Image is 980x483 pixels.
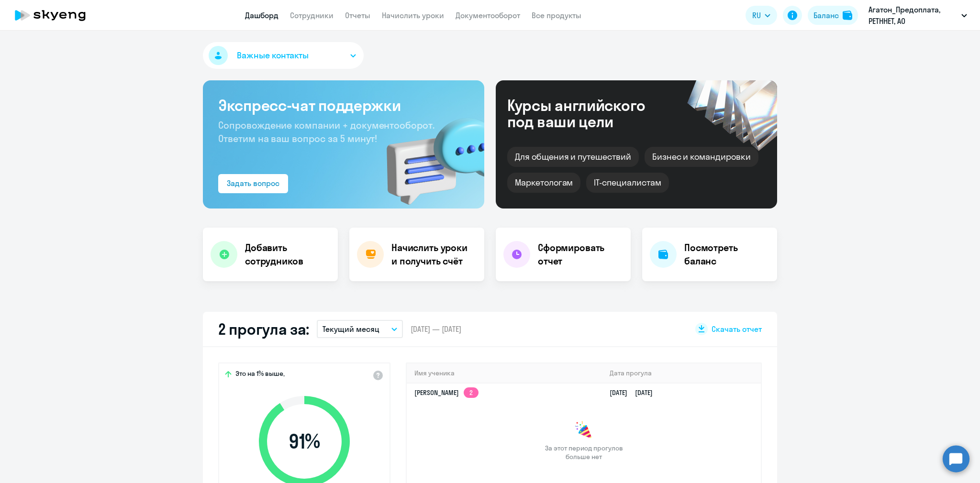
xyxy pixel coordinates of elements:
[235,369,285,381] span: Это на 1% выше,
[808,6,858,25] button: Балансbalance
[382,11,444,20] a: Начислить уроки
[227,177,279,189] div: Задать вопрос
[218,96,469,115] h3: Экспресс-чат поддержки
[507,97,671,130] div: Курсы английского под ваши цели
[218,174,288,193] button: Задать вопрос
[407,363,602,383] th: Имя ученика
[869,4,958,27] p: Агатон_Предоплата, РЕТННЕТ, АО
[218,119,434,144] span: Сопровождение компании + документооборот. Ответим на ваш вопрос за 5 минут!
[411,324,461,334] span: [DATE] — [DATE]
[391,241,475,268] h4: Начислить уроки и получить счёт
[507,147,639,167] div: Для общения и путешествий
[345,11,370,20] a: Отчеты
[532,11,581,20] a: Все продукты
[245,11,278,20] a: Дашборд
[317,320,403,338] button: Текущий месяц
[507,173,580,193] div: Маркетологам
[645,147,758,167] div: Бизнес и командировки
[610,388,660,397] a: [DATE][DATE]
[414,388,479,397] a: [PERSON_NAME]2
[752,10,761,21] span: RU
[746,6,777,25] button: RU
[843,11,852,20] img: balance
[602,363,761,383] th: Дата прогула
[712,324,762,334] span: Скачать отчет
[323,323,379,335] p: Текущий месяц
[456,11,520,20] a: Документооборот
[373,101,484,209] img: bg-img
[586,173,668,193] div: IT-специалистам
[249,430,359,453] span: 91 %
[245,241,330,268] h4: Добавить сотрудников
[290,11,334,20] a: Сотрудники
[864,4,972,27] button: Агатон_Предоплата, РЕТННЕТ, АО
[813,10,839,21] div: Баланс
[237,49,309,62] span: Важные контакты
[464,387,479,398] app-skyeng-badge: 2
[218,319,309,339] h2: 2 прогула за:
[203,42,364,69] button: Важные контакты
[538,241,623,268] h4: Сформировать отчет
[684,241,769,268] h4: Посмотреть баланс
[544,444,624,461] span: За этот период прогулов больше нет
[574,421,593,440] img: congrats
